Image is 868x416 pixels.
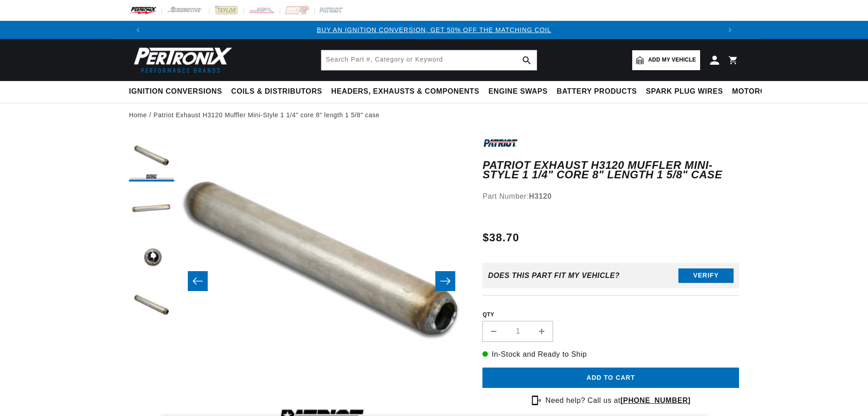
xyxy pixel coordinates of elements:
[147,25,721,35] div: 1 of 3
[484,81,552,102] summary: Engine Swaps
[721,21,739,39] button: Translation missing: en.sections.announcements.next_announcement
[482,230,519,246] span: $38.70
[321,50,537,70] input: Search Part #, Category or Keyword
[129,136,174,182] button: Load image 1 in gallery view
[153,110,380,120] a: Patriot Exhaust H3120 Muffler Mini-Style 1 1/4" core 8" length 1 5/8" case
[129,87,222,96] span: Ignition Conversions
[106,21,762,39] slideshow-component: Translation missing: en.sections.announcements.announcement_bar
[678,268,734,283] button: Verify
[482,191,739,202] div: Part Number:
[482,349,739,360] p: In-Stock and Ready to Ship
[129,236,174,281] button: Load image 3 in gallery view
[317,26,551,33] a: BUY AN IGNITION CONVERSION, GET 50% OFF THE MATCHING COIL
[648,56,696,64] span: Add my vehicle
[482,161,739,179] h1: Patriot Exhaust H3120 Muffler Mini-Style 1 1/4" core 8" length 1 5/8" case
[557,87,637,96] span: Battery Products
[129,81,227,102] summary: Ignition Conversions
[632,50,700,70] a: Add my vehicle
[129,110,739,120] nav: breadcrumbs
[231,87,322,96] span: Coils & Distributors
[327,81,484,102] summary: Headers, Exhausts & Components
[188,271,208,291] button: Slide left
[129,44,233,76] img: Pertronix
[129,21,147,39] button: Translation missing: en.sections.announcements.previous_announcement
[129,186,174,231] button: Load image 2 in gallery view
[482,368,739,388] button: Add to cart
[620,397,691,404] a: [PHONE_NUMBER]
[482,311,739,319] label: QTY
[435,271,455,291] button: Slide right
[517,50,537,70] button: search button
[331,87,479,96] span: Headers, Exhausts & Components
[545,395,691,406] p: Need help? Call us at
[728,81,791,102] summary: Motorcycle
[488,87,548,96] span: Engine Swaps
[529,192,552,200] strong: H3120
[641,81,727,102] summary: Spark Plug Wires
[129,286,174,331] button: Load image 4 in gallery view
[646,87,723,96] span: Spark Plug Wires
[147,25,721,35] div: Announcement
[488,272,620,280] div: Does This part fit My vehicle?
[129,110,147,120] a: Home
[227,81,327,102] summary: Coils & Distributors
[732,87,786,96] span: Motorcycle
[552,81,641,102] summary: Battery Products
